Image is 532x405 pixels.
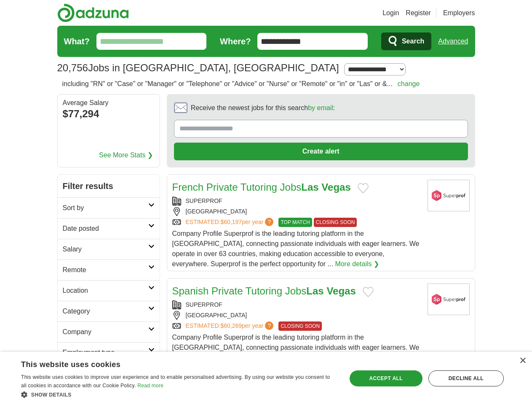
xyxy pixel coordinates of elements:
[220,322,242,329] span: $60,269
[381,32,431,50] button: Search
[172,181,351,193] a: French Private Tutoring JobsLas Vegas
[63,100,155,106] div: Average Salary
[335,259,379,269] a: More details ❯
[57,3,129,22] img: Adzuna logo
[186,321,275,331] a: ESTIMATED:$60,269per year?
[326,285,356,297] strong: Vegas
[186,218,275,227] a: ESTIMATED:$60,197per year?
[63,106,155,121] div: $77,294
[443,8,475,18] a: Employers
[314,218,357,227] span: CLOSING SOON
[99,150,153,160] a: See More Stats ❯
[57,60,88,76] span: 20,756
[58,321,160,342] a: Company
[428,283,470,315] img: Superprof logo
[63,348,148,358] h2: Employment type
[321,181,350,193] strong: Vegas
[519,358,526,364] div: Close
[64,35,90,48] label: What?
[350,370,422,386] div: Accept all
[191,103,335,113] span: Receive the newest jobs for this search :
[174,143,468,160] button: Create alert
[58,259,160,280] a: Remote
[278,218,312,227] span: TOP MATCH
[265,321,273,330] span: ?
[172,334,420,371] span: Company Profile Superprof is the leading tutoring platform in the [GEOGRAPHIC_DATA], connecting p...
[428,370,504,386] div: Decline all
[301,181,318,193] strong: Las
[172,207,421,216] div: [GEOGRAPHIC_DATA]
[63,244,148,254] h2: Salary
[398,80,420,87] a: change
[21,390,337,399] div: Show details
[172,285,356,297] a: Spanish Private Tutoring JobsLas Vegas
[306,285,323,297] strong: Las
[63,327,148,337] h2: Company
[137,383,163,389] a: Read more, opens a new window
[63,286,148,296] h2: Location
[21,357,315,370] div: This website uses cookies
[58,218,160,239] a: Date posted
[428,180,470,211] img: Superprof logo
[21,374,330,389] span: This website uses cookies to improve user experience and to enable personalised advertising. By u...
[186,301,222,308] a: SUPERPROF
[358,183,369,193] button: Add to favorite jobs
[58,301,160,321] a: Category
[58,197,160,218] a: Sort by
[278,321,322,331] span: CLOSING SOON
[57,62,339,73] h1: Jobs in [GEOGRAPHIC_DATA], [GEOGRAPHIC_DATA]
[58,342,160,363] a: Employment type
[438,33,468,50] a: Advanced
[58,239,160,259] a: Salary
[172,230,420,267] span: Company Profile Superprof is the leading tutoring platform in the [GEOGRAPHIC_DATA], connecting p...
[363,287,374,297] button: Add to favorite jobs
[62,79,420,89] h2: including "RN" or "Case" or "Manager" or "Telephone" or "Advice" or "Nurse" or "Remote" or "in" o...
[63,203,148,213] h2: Sort by
[308,104,333,111] a: by email
[406,8,431,18] a: Register
[220,35,251,48] label: Where?
[220,219,242,225] span: $60,197
[186,197,222,204] a: SUPERPROF
[63,224,148,234] h2: Date posted
[265,218,273,226] span: ?
[58,280,160,301] a: Location
[58,175,160,197] h2: Filter results
[31,392,72,398] span: Show details
[63,306,148,316] h2: Category
[402,33,424,50] span: Search
[172,311,421,320] div: [GEOGRAPHIC_DATA]
[382,8,399,18] a: Login
[63,265,148,275] h2: Remote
